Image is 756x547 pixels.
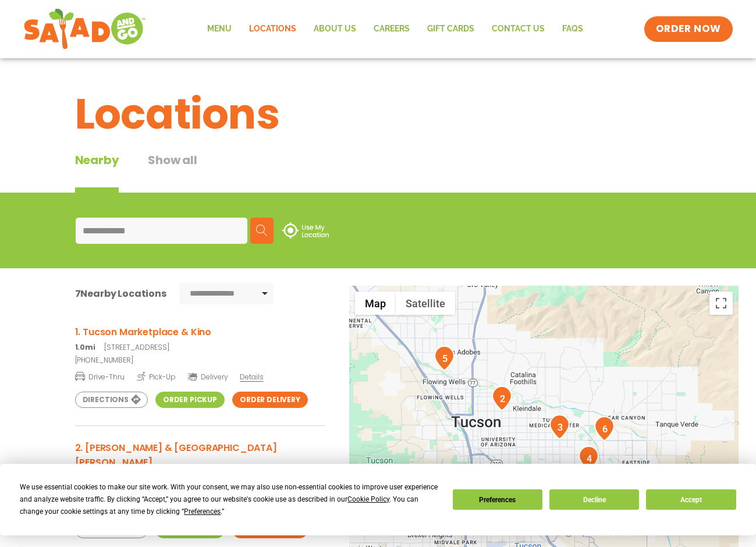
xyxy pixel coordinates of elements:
[483,16,553,42] a: Contact Us
[553,16,592,42] a: FAQs
[453,489,542,510] button: Preferences
[75,441,325,483] a: 2. [PERSON_NAME] & [GEOGRAPHIC_DATA][PERSON_NAME] 5.2mi[STREET_ADDRESS][PERSON_NAME]
[75,342,95,352] strong: 1.0mi
[646,489,736,510] button: Accept
[75,355,325,365] a: [PHONE_NUMBER]
[198,16,592,42] nav: Menu
[240,16,305,42] a: Locations
[75,371,125,382] span: Drive-Thru
[75,342,325,353] p: [STREET_ADDRESS]
[365,16,418,42] a: Careers
[492,386,512,411] div: 2
[75,151,226,193] div: Tabbed content
[240,372,263,382] span: Details
[75,286,166,301] div: Nearby Locations
[347,495,389,503] span: Cookie Policy
[75,151,119,193] div: Nearby
[137,371,176,382] span: Pick-Up
[305,16,365,42] a: About Us
[418,16,483,42] a: GIFT CARDS
[75,368,325,382] a: Drive-Thru Pick-Up Delivery Details
[355,292,396,315] button: Show street map
[23,6,146,52] img: new-SAG-logo-768×292
[709,292,733,315] button: Toggle fullscreen view
[232,392,308,408] a: Order Delivery
[594,416,615,441] div: 6
[282,222,329,239] img: use-location.svg
[20,481,438,518] div: We use essential cookies to make our site work. With your consent, we may also use non-essential ...
[656,22,721,36] span: ORDER NOW
[549,414,570,439] div: 3
[434,346,455,371] div: 5
[396,292,455,315] button: Show satellite imagery
[148,151,197,193] button: Show all
[578,446,599,471] div: 4
[184,507,221,516] span: Preferences
[75,83,682,145] h1: Locations
[155,392,225,408] a: Order Pickup
[75,392,148,408] a: Directions
[198,16,240,42] a: Menu
[644,16,733,42] a: ORDER NOW
[75,325,325,353] a: 1. Tucson Marketplace & Kino 1.0mi[STREET_ADDRESS]
[256,225,268,236] img: search.svg
[75,287,81,300] span: 7
[75,325,325,339] h3: 1. Tucson Marketplace & Kino
[549,489,639,510] button: Decline
[187,372,228,382] span: Delivery
[75,441,325,470] h3: 2. [PERSON_NAME] & [GEOGRAPHIC_DATA][PERSON_NAME]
